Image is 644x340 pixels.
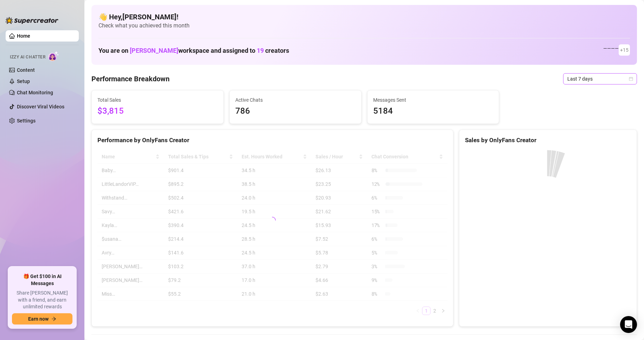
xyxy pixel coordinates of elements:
span: 🎁 Get $100 in AI Messages [12,273,72,287]
a: Setup [17,78,30,84]
img: logo-BBDzfeDw.svg [6,17,58,24]
span: Earn now [28,316,49,322]
span: 786 [235,105,356,118]
span: Active Chats [235,96,356,104]
button: Earn nowarrow-right [12,313,72,325]
img: AI Chatter [48,51,59,61]
div: Sales by OnlyFans Creator [465,136,631,145]
div: Open Intercom Messenger [620,316,637,333]
a: Settings [17,118,36,124]
h4: 👋 Hey, [PERSON_NAME] ! [98,12,630,22]
a: Home [17,33,30,39]
span: 5184 [373,105,493,118]
span: loading [269,217,276,224]
span: + 15 [620,46,629,54]
span: Last 7 days [567,74,633,84]
div: — — — — [603,44,630,56]
span: Total Sales [97,96,218,104]
span: [PERSON_NAME] [130,47,178,54]
span: calendar [629,77,633,81]
span: 19 [257,47,264,54]
span: Messages Sent [373,96,493,104]
span: Izzy AI Chatter [10,54,45,61]
span: $3,815 [97,105,218,118]
h1: You are on workspace and assigned to creators [98,47,289,55]
h4: Performance Breakdown [91,74,170,84]
span: arrow-right [51,316,56,321]
span: Check what you achieved this month [98,22,630,30]
div: Performance by OnlyFans Creator [97,136,447,145]
a: Content [17,67,35,73]
a: Chat Monitoring [17,90,53,95]
span: Share [PERSON_NAME] with a friend, and earn unlimited rewards [12,290,72,310]
a: Discover Viral Videos [17,104,64,109]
